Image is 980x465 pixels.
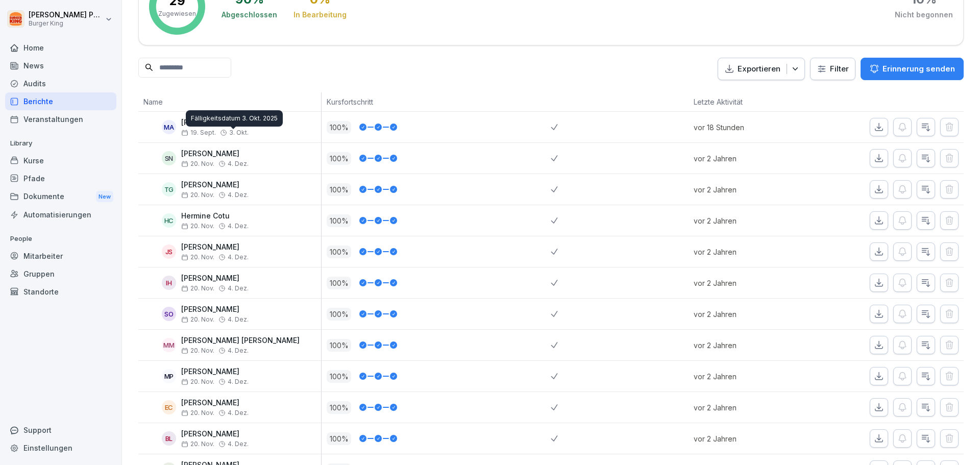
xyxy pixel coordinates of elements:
[694,278,803,288] p: vor 2 Jahren
[162,307,176,321] div: SO
[29,11,103,19] p: [PERSON_NAME] Pecher
[186,110,283,127] div: Fälligkeitsdatum 3. Okt. 2025
[861,58,964,80] button: Erinnerung senden
[158,9,196,18] p: Zugewiesen
[694,215,803,226] p: vor 2 Jahren
[327,432,351,445] p: 100 %
[327,246,351,258] p: 100 %
[327,152,351,165] p: 100 %
[228,223,249,230] span: 4. Dez.
[162,338,176,352] div: MM
[327,401,351,414] p: 100 %
[5,206,116,224] div: Automatisierungen
[181,368,249,376] p: [PERSON_NAME]
[327,339,351,352] p: 100 %
[181,440,214,448] span: 20. Nov.
[181,378,214,385] span: 20. Nov.
[5,92,116,110] a: Berichte
[228,191,249,199] span: 4. Dez.
[181,118,249,127] p: [PERSON_NAME]
[162,276,176,290] div: IH
[694,309,803,320] p: vor 2 Jahren
[181,191,214,199] span: 20. Nov.
[5,75,116,92] a: Audits
[694,371,803,382] p: vor 2 Jahren
[162,182,176,197] div: TG
[738,63,780,75] p: Exportieren
[5,247,116,265] div: Mitarbeiter
[895,10,953,20] div: Nicht begonnen
[5,110,116,128] a: Veranstaltungen
[5,57,116,75] a: News
[181,274,249,283] p: [PERSON_NAME]
[162,400,176,414] div: EC
[694,402,803,413] p: vor 2 Jahren
[181,223,214,230] span: 20. Nov.
[181,254,214,261] span: 20. Nov.
[181,305,249,314] p: [PERSON_NAME]
[5,39,116,57] a: Home
[181,399,249,407] p: [PERSON_NAME]
[181,243,249,252] p: [PERSON_NAME]
[228,285,249,292] span: 4. Dez.
[327,96,546,107] p: Kursfortschritt
[181,160,214,167] span: 20. Nov.
[327,121,351,134] p: 100 %
[694,247,803,257] p: vor 2 Jahren
[162,431,176,446] div: BL
[162,369,176,383] div: MP
[5,421,116,439] div: Support
[5,283,116,301] a: Standorte
[162,120,176,134] div: MA
[181,181,249,189] p: [PERSON_NAME]
[327,277,351,289] p: 100 %
[5,231,116,247] p: People
[181,150,249,158] p: [PERSON_NAME]
[327,183,351,196] p: 100 %
[181,430,249,438] p: [PERSON_NAME]
[5,169,116,187] a: Pfade
[181,212,249,221] p: Hermine Cotu
[228,160,249,167] span: 4. Dez.
[5,187,116,206] div: Dokumente
[29,20,103,27] p: Burger King
[694,433,803,444] p: vor 2 Jahren
[181,409,214,417] span: 20. Nov.
[694,96,798,107] p: Letzte Aktivität
[181,316,214,323] span: 20. Nov.
[162,213,176,228] div: HC
[228,316,249,323] span: 4. Dez.
[694,122,803,133] p: vor 18 Stunden
[817,64,849,74] div: Filter
[229,129,249,136] span: 3. Okt.
[327,214,351,227] p: 100 %
[228,378,249,385] span: 4. Dez.
[694,153,803,164] p: vor 2 Jahren
[5,439,116,457] a: Einstellungen
[143,96,316,107] p: Name
[694,340,803,351] p: vor 2 Jahren
[694,184,803,195] p: vor 2 Jahren
[222,10,277,20] div: Abgeschlossen
[228,254,249,261] span: 4. Dez.
[5,265,116,283] a: Gruppen
[181,336,300,345] p: [PERSON_NAME] [PERSON_NAME]
[228,409,249,417] span: 4. Dez.
[5,187,116,206] a: DokumenteNew
[96,191,113,203] div: New
[5,135,116,152] p: Library
[5,152,116,169] div: Kurse
[327,370,351,383] p: 100 %
[718,58,805,81] button: Exportieren
[162,244,176,259] div: JS
[181,129,216,136] span: 19. Sept.
[228,440,249,448] span: 4. Dez.
[327,308,351,321] p: 100 %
